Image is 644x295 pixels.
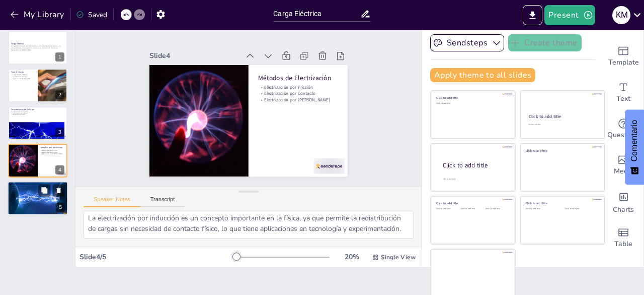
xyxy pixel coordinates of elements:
p: Interacción entre Cargas [11,76,35,78]
p: La carga eléctrica es una propiedad fundamental de la materia que produce fuerzas y campos eléctr... [11,45,64,51]
p: Características de la Carga [11,108,64,111]
div: Click to add title [436,96,508,100]
div: 1 [8,31,67,65]
span: Single View [381,253,416,261]
p: Electrización por [PERSON_NAME] [259,98,338,112]
p: Electrización por Fricción [260,85,340,100]
div: 20 % [340,252,364,262]
textarea: La electrización por fricción es un fenómeno común que se puede observar en la vida cotidiana y e... [84,211,414,239]
div: Add text boxes [603,75,643,111]
div: Click to add title [529,113,596,120]
p: Cuantización de la Carga [11,112,64,114]
button: Apply theme to all slides [430,68,535,82]
p: Conservación de la Carga [11,110,64,112]
div: Slide 4 [155,41,245,60]
div: Click to add text [461,208,484,210]
div: Get real-time input from your audience [603,111,643,147]
div: Click to add title [436,201,508,205]
div: Add images, graphics, shapes or video [603,147,643,184]
p: Métodos de Electrización [41,146,64,149]
span: Media [614,166,633,177]
div: Click to add text [526,208,557,210]
strong: Carga Eléctrica [11,42,24,45]
div: Add a table [603,220,643,256]
input: Insert title [273,7,360,21]
p: Distancia entre Cargas [11,187,65,189]
div: Add ready made slides [603,38,643,75]
button: Sendsteps [430,34,504,51]
button: Create theme [508,34,582,51]
p: Importancia en la Electricidad [11,78,35,80]
p: Medición de la Carga [11,114,64,116]
button: Duplicate Slide [38,184,50,196]
button: K M [612,5,630,25]
div: Click to add text [436,208,459,210]
p: Electrización por Contacto [260,91,339,106]
p: Electrización por Contacto [41,151,64,153]
div: 4 [55,165,64,174]
span: Charts [613,204,634,215]
p: Tipos de Carga [11,70,35,73]
div: 3 [55,128,64,137]
p: Electrización por Fricción [41,150,64,152]
button: Present [544,5,595,25]
div: Click to add text [528,124,595,126]
p: Electrización por [PERSON_NAME] [41,153,64,155]
button: Delete Slide [53,184,65,196]
button: Export to PowerPoint [523,5,542,25]
div: 5 [8,181,68,215]
p: Aplicaciones de la Ley [11,189,65,191]
div: Click to add text [436,102,508,105]
div: Saved [76,10,107,20]
p: [PERSON_NAME] [11,183,65,186]
div: 2 [8,69,67,102]
span: Questions [607,130,640,141]
font: Comentario [630,120,638,162]
span: Table [614,239,632,250]
div: 1 [55,52,64,62]
div: 3 [8,106,67,140]
button: Transcript [140,196,185,207]
div: 4 [8,144,67,177]
span: Text [616,93,630,104]
div: Click to add title [526,148,598,152]
span: Template [608,57,639,68]
div: Add charts and graphs [603,184,643,220]
div: Slide 4 / 5 [79,252,233,262]
div: Click to add text [486,208,508,210]
div: Click to add title [526,201,598,205]
div: Click to add body [443,178,506,181]
p: Métodos de Electrización [261,74,341,92]
div: K M [612,6,630,24]
div: 2 [55,90,64,99]
div: Click to add title [443,161,507,170]
div: 5 [56,203,65,212]
button: Speaker Notes [84,196,140,207]
div: Click to add text [565,208,597,210]
p: Proporcionalidad de la Fuerza [11,185,65,187]
button: My Library [8,7,68,23]
p: Carga Positiva y Negativa [11,74,35,76]
button: Comentarios - Mostrar encuesta [625,110,644,185]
